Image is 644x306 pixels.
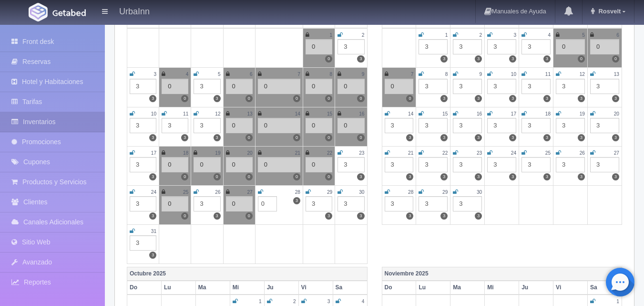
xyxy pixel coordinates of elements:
th: Sa [333,281,367,295]
small: 1 [259,299,262,304]
label: 0 [357,95,364,102]
small: 19 [215,150,220,156]
label: 0 [325,55,332,63]
small: 3 [514,32,517,38]
small: 28 [295,190,300,195]
div: 3 [453,196,482,211]
small: 29 [327,190,332,195]
div: 3 [194,196,220,211]
div: 3 [419,118,448,133]
small: 5 [218,72,221,77]
th: Lu [161,281,195,295]
small: 21 [295,150,300,156]
small: 6 [616,32,619,38]
small: 14 [295,111,300,116]
small: 16 [359,111,364,116]
div: 3 [130,118,156,133]
div: 3 [556,79,585,94]
small: 30 [477,190,482,195]
label: 3 [149,212,156,220]
div: 3 [419,196,448,211]
small: 17 [151,150,156,156]
small: 11 [183,111,188,116]
small: 2 [362,32,365,38]
small: 11 [545,72,551,77]
label: 3 [612,95,619,102]
th: Ma [195,281,230,295]
small: 10 [511,72,516,77]
label: 0 [293,134,300,141]
small: 26 [215,190,220,195]
small: 2 [293,299,296,304]
label: 3 [440,55,448,63]
th: Do [382,281,416,295]
div: 3 [453,39,482,54]
small: 15 [327,111,332,116]
small: 14 [408,111,413,116]
div: 0 [590,39,619,54]
label: 3 [475,173,482,180]
label: 3 [440,212,448,220]
label: 0 [181,173,188,180]
label: 3 [578,173,585,180]
div: 3 [419,39,448,54]
label: 3 [214,95,221,102]
label: 3 [475,95,482,102]
label: 3 [612,173,619,180]
small: 6 [250,72,253,77]
img: Getabed [29,3,48,21]
small: 4 [362,299,365,304]
div: 0 [306,157,332,172]
small: 1 [445,32,448,38]
th: Sa [588,281,622,295]
label: 0 [293,173,300,180]
div: 3 [521,118,551,133]
label: 3 [578,134,585,141]
div: 3 [453,118,482,133]
div: 0 [258,79,300,94]
label: 3 [406,134,413,141]
label: 0 [245,95,253,102]
div: 3 [419,79,448,94]
label: 0 [325,95,332,102]
div: 3 [194,79,220,94]
small: 1 [616,299,619,304]
small: 7 [411,72,414,77]
small: 28 [408,190,413,195]
small: 8 [330,72,333,77]
label: 0 [245,212,253,220]
div: 0 [194,157,220,172]
small: 31 [151,229,156,234]
small: 27 [247,190,252,195]
label: 3 [543,95,551,102]
div: 0 [337,79,364,94]
div: 0 [226,79,253,94]
small: 17 [511,111,516,116]
label: 0 [181,212,188,220]
div: 3 [337,157,364,172]
label: 3 [475,55,482,63]
small: 29 [442,190,448,195]
label: 3 [475,134,482,141]
small: 9 [362,72,365,77]
small: 5 [582,32,585,38]
label: 3 [357,212,364,220]
div: 0 [162,196,188,211]
small: 25 [183,190,188,195]
th: Do [127,281,162,295]
div: 0 [306,118,332,133]
small: 2 [480,32,482,38]
div: 0 [306,39,332,54]
div: 0 [306,79,332,94]
small: 15 [442,111,448,116]
label: 3 [293,197,300,204]
div: 3 [337,39,364,54]
label: 3 [149,134,156,141]
label: 3 [214,212,221,220]
th: Ju [264,281,298,295]
small: 24 [511,150,516,156]
label: 3 [612,134,619,141]
label: 0 [293,95,300,102]
div: 3 [521,39,551,54]
div: 3 [521,157,551,172]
